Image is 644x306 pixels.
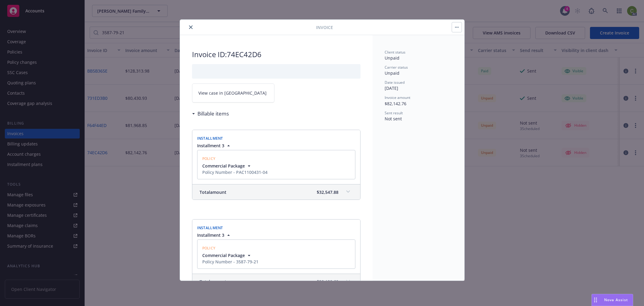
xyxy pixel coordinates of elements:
[192,50,360,59] h2: Invoice ID: 74EC42D6
[385,80,405,85] span: Date issued
[197,225,223,230] span: Installment
[317,189,338,195] span: $32,547.88
[202,252,258,259] button: Commercial Package
[197,110,229,118] h3: Billable items
[385,85,398,91] span: [DATE]
[385,50,405,55] span: Client status
[591,294,633,306] button: Nova Assist
[192,110,229,118] div: Billable items
[604,297,628,302] span: Nova Assist
[200,189,226,195] span: Total amount
[198,90,267,96] span: View case in [GEOGRAPHIC_DATA]
[197,232,224,238] span: Installment 3
[197,136,223,141] span: Installment
[317,278,338,285] span: $38,182.68
[385,65,408,70] span: Carrier status
[192,184,360,200] div: Totalamount$32,547.88
[385,70,399,76] span: Unpaid
[202,246,216,251] span: Policy
[202,259,258,265] div: Policy Number - 3587-79-21
[187,24,194,31] button: close
[202,163,245,169] span: Commercial Package
[202,163,268,169] button: Commercial Package
[316,24,333,31] span: Invoice
[202,169,268,175] div: Policy Number - PAC1100431-04
[592,294,599,306] div: Drag to move
[197,142,224,149] span: Installment 3
[202,252,245,259] span: Commercial Package
[197,232,232,238] button: Installment 3
[202,156,216,161] span: Policy
[192,274,360,289] div: Totalamount$38,182.68
[385,55,399,61] span: Unpaid
[197,142,232,149] button: Installment 3
[385,101,406,106] span: $82,142.76
[200,278,226,285] span: Total amount
[385,110,403,116] span: Sent result
[385,116,402,122] span: Not sent
[385,95,410,100] span: Invoice amount
[192,83,274,103] a: View case in [GEOGRAPHIC_DATA]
